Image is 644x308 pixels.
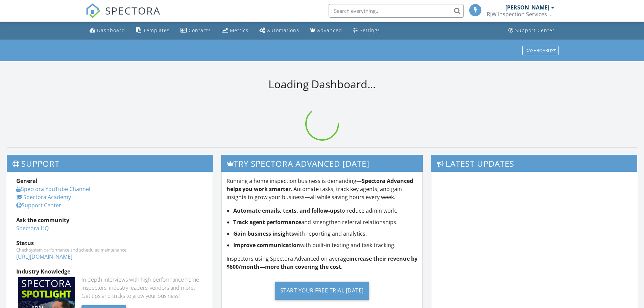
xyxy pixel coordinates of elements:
a: Metrics [219,24,251,37]
a: SPECTORA [86,9,161,23]
strong: Spectora Advanced helps you work smarter [226,177,413,193]
a: Support Center [16,202,61,209]
div: Settings [360,27,380,33]
p: Running a home inspection business is demanding— . Automate tasks, track key agents, and gain ins... [226,177,418,201]
strong: Improve communication [233,241,300,249]
a: Contacts [178,24,214,37]
a: [URL][DOMAIN_NAME] [16,253,72,260]
p: Inspectors using Spectora Advanced on average . [226,255,418,271]
div: Metrics [230,27,248,33]
div: [PERSON_NAME] [505,4,549,11]
div: RJW Inspection Services LLC [487,11,554,18]
div: Dashboard [97,27,125,33]
a: Automations (Basic) [257,24,302,37]
li: and strengthen referral relationships. [233,218,418,226]
div: Contacts [189,27,211,33]
a: Spectora HQ [16,224,49,232]
div: Industry Knowledge [16,267,204,276]
img: The Best Home Inspection Software - Spectora [86,3,100,18]
strong: increase their revenue by $600/month—more than covering the cost [226,255,418,270]
div: Advanced [317,27,342,33]
li: to reduce admin work. [233,207,418,215]
strong: Automate emails, texts, and follow-ups [233,207,340,214]
a: Spectora YouTube Channel [16,185,90,193]
a: Start Your Free Trial [DATE] [226,276,418,305]
h3: Support [7,155,213,172]
div: Dashboards [525,48,556,53]
button: Dashboards [522,46,559,55]
h3: Latest Updates [431,155,637,172]
div: Support Center [515,27,555,33]
a: Settings [350,24,383,37]
a: Dashboard [87,24,128,37]
div: Start Your Free Trial [DATE] [275,282,369,300]
a: Support Center [506,24,557,37]
div: Status [16,239,204,247]
h3: Try spectora advanced [DATE] [221,155,423,172]
div: Check system performance and scheduled maintenance. [16,247,204,253]
strong: Gain business insights [233,230,294,237]
div: Automations [267,27,299,33]
div: In-depth interviews with high-performance home inspectors, industry leaders, vendors and more. Ge... [81,276,204,300]
div: Ask the community [16,216,204,224]
span: SPECTORA [105,3,161,18]
li: with built-in texting and task tracking. [233,241,418,249]
div: Templates [143,27,170,33]
a: Advanced [307,24,345,37]
li: with reporting and analytics. [233,230,418,238]
a: Templates [133,24,172,37]
input: Search everything... [329,4,464,18]
a: Spectora Academy [16,193,71,201]
strong: General [16,177,38,185]
strong: Track agent performance [233,218,301,226]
